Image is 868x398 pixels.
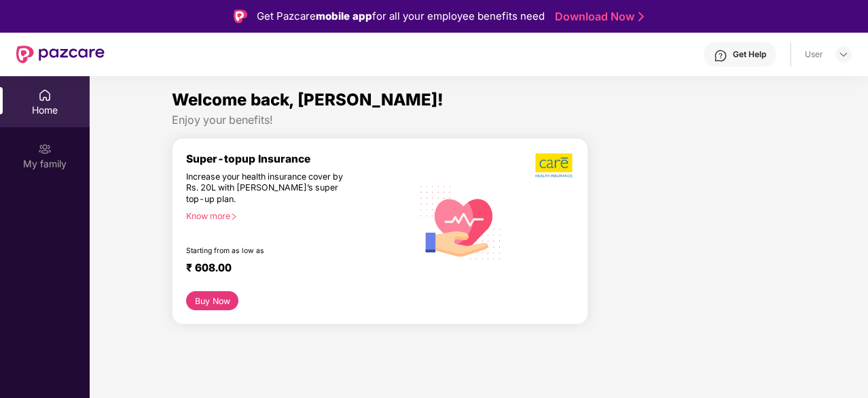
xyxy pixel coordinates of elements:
[638,10,644,24] img: Stroke
[38,88,52,102] img: svg+xml;base64,PHN2ZyBpZD0iSG9tZSIgeG1sbnM9Imh0dHA6Ly93d3cudzMub3JnLzIwMDAvc3ZnIiB3aWR0aD0iMjAiIG...
[186,171,354,205] div: Increase your health insurance cover by Rs. 20L with [PERSON_NAME]’s super top-up plan.
[230,213,238,220] span: right
[16,46,105,63] img: New Pazcare Logo
[186,291,238,310] button: Buy Now
[316,10,372,22] strong: mobile app
[234,10,247,23] img: Logo
[172,113,786,127] div: Enjoy your benefits!
[838,49,849,60] img: svg+xml;base64,PHN2ZyBpZD0iRHJvcGRvd24tMzJ4MzIiIHhtbG5zPSJodHRwOi8vd3d3LnczLm9yZy8yMDAwL3N2ZyIgd2...
[186,246,355,256] div: Starting from as low as
[257,8,545,24] div: Get Pazcare for all your employee benefits need
[186,211,404,220] div: Know more
[714,49,727,63] img: svg+xml;base64,PHN2ZyBpZD0iSGVscC0zMngzMiIgeG1sbnM9Imh0dHA6Ly93d3cudzMub3JnLzIwMDAvc3ZnIiB3aWR0aD...
[186,152,412,165] div: Super-topup Insurance
[805,49,823,60] div: User
[38,142,52,156] img: svg+xml;base64,PHN2ZyB3aWR0aD0iMjAiIGhlaWdodD0iMjAiIHZpZXdCb3g9IjAgMCAyMCAyMCIgZmlsbD0ibm9uZSIgeG...
[172,90,444,110] span: Welcome back, [PERSON_NAME]!
[412,172,509,271] img: svg+xml;base64,PHN2ZyB4bWxucz0iaHR0cDovL3d3dy53My5vcmcvMjAwMC9zdmciIHhtbG5zOnhsaW5rPSJodHRwOi8vd3...
[535,152,574,178] img: b5dec4f62d2307b9de63beb79f102df3.png
[733,49,766,60] div: Get Help
[186,261,399,278] div: ₹ 608.00
[555,10,640,24] a: Download Now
